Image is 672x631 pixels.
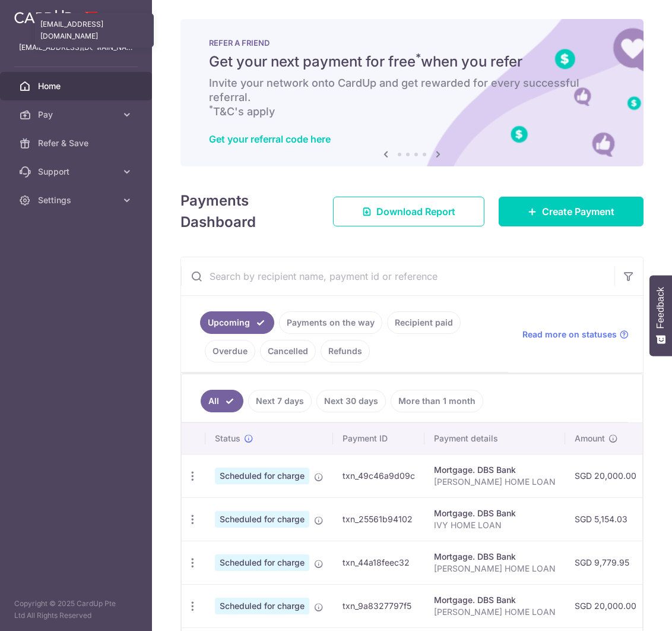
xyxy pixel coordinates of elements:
span: Support [38,166,116,178]
th: Payment details [424,423,565,454]
span: Download Report [376,204,455,219]
a: All [201,390,243,412]
td: SGD 9,779.95 [565,541,646,584]
p: [PERSON_NAME] HOME LOAN [434,606,556,618]
a: Next 7 days [248,390,312,412]
iframe: Opens a widget where you can find more information [595,595,660,625]
a: Refunds [321,340,370,362]
span: Status [215,433,240,444]
p: IVY HOME LOAN [434,519,556,531]
p: REFER A FRIEND [209,38,615,48]
img: CardUp [14,10,72,24]
p: [PERSON_NAME] HOME LOAN [434,563,556,575]
a: Create Payment [499,197,644,226]
span: Feedback [655,287,666,329]
a: Next 30 days [316,390,386,412]
a: Upcoming [200,311,274,334]
td: txn_9a8327797f5 [333,584,424,627]
td: txn_49c46a9d09c [333,454,424,497]
a: Overdue [205,340,255,362]
div: Mortgage. DBS Bank [434,464,556,476]
a: Payments on the way [279,311,382,334]
img: RAF banner [180,19,644,166]
div: Mortgage. DBS Bank [434,551,556,563]
button: Feedback - Show survey [649,275,672,356]
span: Amount [575,433,605,444]
h4: Payments Dashboard [180,190,312,233]
a: Read more on statuses [522,329,629,340]
input: Search by recipient name, payment id or reference [181,257,614,295]
a: Cancelled [260,340,316,362]
div: Mortgage. DBS Bank [434,507,556,519]
td: txn_44a18feec32 [333,541,424,584]
span: Scheduled for charge [215,554,309,571]
span: Pay [38,109,116,121]
td: SGD 20,000.00 [565,454,646,497]
span: Scheduled for charge [215,511,309,528]
span: Scheduled for charge [215,468,309,484]
a: Get your referral code here [209,133,331,145]
div: [EMAIL_ADDRESS][DOMAIN_NAME] [35,13,154,48]
span: Refer & Save [38,137,116,149]
td: txn_25561b94102 [333,497,424,541]
p: [EMAIL_ADDRESS][DOMAIN_NAME] [19,42,133,53]
h6: Invite your network onto CardUp and get rewarded for every successful referral. T&C's apply [209,76,615,119]
div: Mortgage. DBS Bank [434,594,556,606]
span: Scheduled for charge [215,598,309,614]
a: Recipient paid [387,311,461,334]
th: Payment ID [333,423,424,454]
span: Read more on statuses [522,329,617,340]
span: Settings [38,194,116,206]
td: SGD 20,000.00 [565,584,646,627]
p: [PERSON_NAME] HOME LOAN [434,476,556,488]
a: Download Report [333,197,484,226]
h5: Get your next payment for free when you refer [209,52,615,71]
a: More than 1 month [391,390,483,412]
span: Home [38,80,116,92]
td: SGD 5,154.03 [565,497,646,541]
span: Create Payment [542,204,614,219]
